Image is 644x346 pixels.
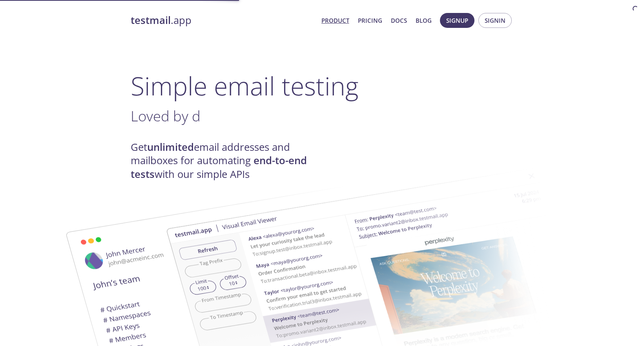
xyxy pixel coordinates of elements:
[440,13,474,28] button: Signup
[391,15,407,26] a: Docs
[446,15,468,26] span: Signup
[321,15,349,26] a: Product
[147,140,194,154] strong: unlimited
[131,154,307,181] strong: end-to-end tests
[478,13,512,28] button: Signin
[131,141,322,181] h4: Get email addresses and mailboxes for automating with our simple APIs
[131,71,514,101] h1: Simple email testing
[358,15,382,26] a: Pricing
[485,15,505,26] span: Signin
[131,13,171,27] strong: testmail
[131,106,201,126] span: Loved by d
[131,14,315,27] a: testmail.app
[416,15,432,26] a: Blog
